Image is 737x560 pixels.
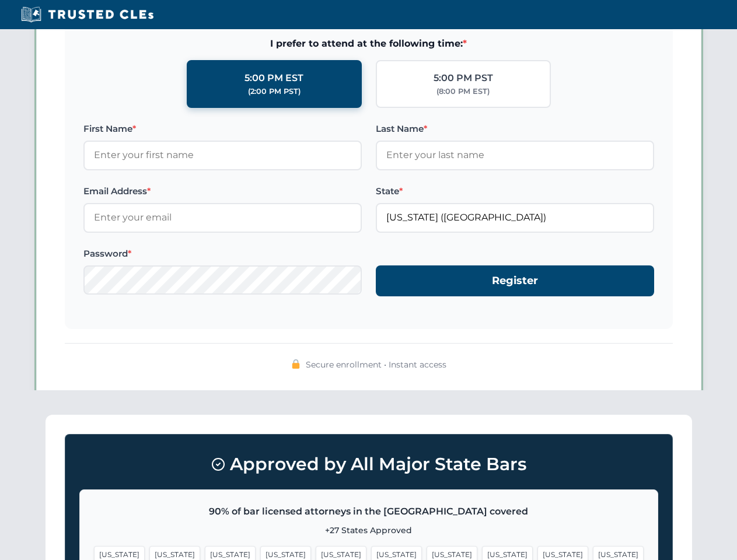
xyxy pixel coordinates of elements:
[83,247,362,261] label: Password
[376,265,654,296] button: Register
[376,122,654,136] label: Last Name
[83,122,362,136] label: First Name
[94,524,644,537] p: +27 States Approved
[436,86,490,97] div: (8:00 PM EST)
[248,86,301,97] div: (2:00 PM PST)
[83,184,362,198] label: Email Address
[83,203,362,232] input: Enter your email
[376,141,654,170] input: Enter your last name
[94,504,644,519] p: 90% of bar licensed attorneys in the [GEOGRAPHIC_DATA] covered
[291,359,301,369] img: 🔒
[244,71,303,86] div: 5:00 PM EST
[83,36,654,51] span: I prefer to attend at the following time:
[79,449,658,480] h3: Approved by All Major State Bars
[376,184,654,198] label: State
[434,71,493,86] div: 5:00 PM PST
[18,6,157,23] img: Trusted CLEs
[83,141,362,170] input: Enter your first name
[376,203,654,232] input: Florida (FL)
[306,358,446,371] span: Secure enrollment • Instant access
